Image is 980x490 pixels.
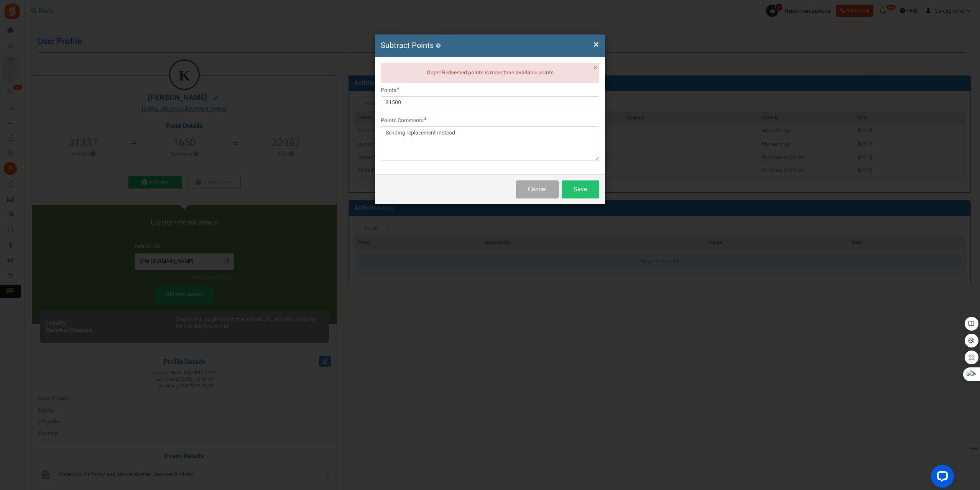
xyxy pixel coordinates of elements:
[381,40,599,51] h4: Subtract Points
[516,180,559,198] button: Cancel
[594,37,599,52] span: ×
[594,63,597,72] span: ×
[381,63,599,83] div: Oops! Redeemed points is more than available points
[436,43,441,48] button: ?
[381,117,427,125] label: Points Comments
[562,180,599,198] button: Save
[381,87,400,94] label: Points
